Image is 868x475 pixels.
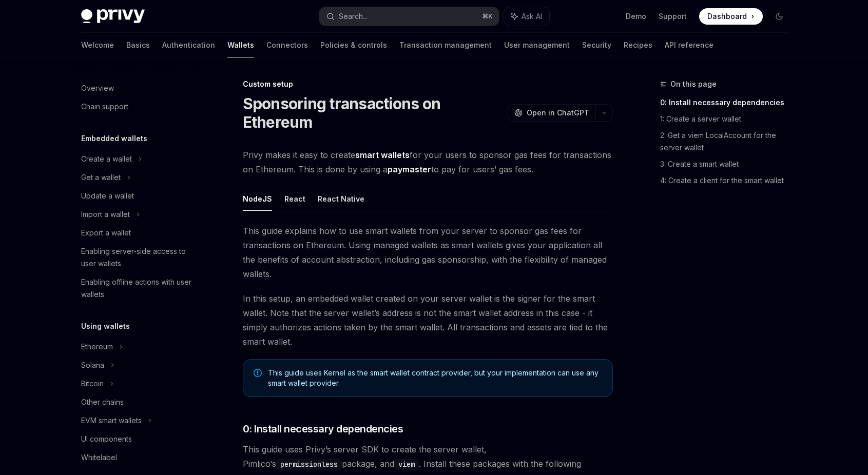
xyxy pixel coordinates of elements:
div: Solana [81,359,104,371]
a: Enabling server-side access to user wallets [73,242,204,273]
span: Ask AI [522,11,542,22]
span: Open in ChatGPT [527,108,589,118]
button: React Native [318,187,364,211]
div: Import a wallet [81,208,130,221]
button: React [284,187,305,211]
div: UI components [81,433,132,445]
a: Overview [73,79,204,97]
div: Enabling offline actions with user wallets [81,276,198,301]
div: Chain support [81,101,128,113]
div: Update a wallet [81,190,134,202]
span: This guide explains how to use smart wallets from your server to sponsor gas fees for transaction... [243,224,613,281]
span: Dashboard [707,11,747,22]
a: UI components [73,430,204,448]
code: viem [394,459,419,470]
div: Get a wallet [81,171,121,184]
button: Search...⌘K [319,7,499,26]
a: Chain support [73,97,204,116]
a: Export a wallet [73,224,204,242]
a: paymaster [388,164,431,175]
div: Ethereum [81,341,113,353]
button: NodeJS [243,187,272,211]
a: Update a wallet [73,187,204,205]
a: 4: Create a client for the smart wallet [660,172,796,189]
div: Whitelabel [81,451,117,464]
a: User management [504,33,570,57]
a: API reference [665,33,713,57]
div: Search... [339,10,368,23]
div: Create a wallet [81,153,132,165]
div: Bitcoin [81,378,104,390]
div: Export a wallet [81,227,131,239]
a: Policies & controls [320,33,387,57]
a: Transaction management [399,33,492,57]
div: EVM smart wallets [81,414,142,427]
a: Security [582,33,611,57]
a: Dashboard [699,8,763,25]
a: Demo [626,11,646,22]
a: 3: Create a smart wallet [660,156,796,172]
span: ⌘ K [482,12,493,21]
div: Other chains [81,396,124,408]
button: Open in ChatGPT [508,104,595,122]
span: This guide uses Kernel as the smart wallet contract provider, but your implementation can use any... [268,368,602,388]
a: Whitelabel [73,448,204,467]
a: Connectors [266,33,308,57]
span: In this setup, an embedded wallet created on your server wallet is the signer for the smart walle... [243,291,613,349]
a: Recipes [624,33,652,57]
a: 0: Install necessary dependencies [660,94,796,111]
a: Support [659,11,687,22]
code: permissionless [276,459,342,470]
a: Enabling offline actions with user wallets [73,273,204,304]
img: dark logo [81,9,145,24]
h5: Embedded wallets [81,132,147,145]
a: Basics [126,33,150,57]
a: Welcome [81,33,114,57]
div: Overview [81,82,114,94]
span: On this page [670,78,717,90]
svg: Note [254,369,262,377]
a: Wallets [227,33,254,57]
a: 1: Create a server wallet [660,111,796,127]
button: Toggle dark mode [771,8,787,25]
h1: Sponsoring transactions on Ethereum [243,94,504,131]
span: 0: Install necessary dependencies [243,422,403,436]
a: Other chains [73,393,204,411]
a: Authentication [162,33,215,57]
span: Privy makes it easy to create for your users to sponsor gas fees for transactions on Ethereum. Th... [243,148,613,176]
h5: Using wallets [81,320,130,332]
strong: smart wallets [355,150,410,160]
button: Ask AI [504,7,549,26]
div: Custom setup [243,79,613,89]
a: 2: Get a viem LocalAccount for the server wallet [660,127,796,156]
div: Enabling server-side access to user wallets [81,245,198,270]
